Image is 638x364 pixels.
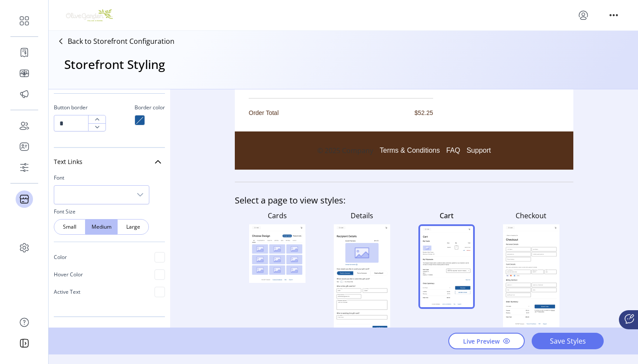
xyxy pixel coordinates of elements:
img: logo [66,9,113,21]
p: Hover Color [54,271,83,279]
span: Large [128,223,138,231]
span: Small [65,223,75,231]
button: menu [576,8,590,22]
h4: Order Total [249,108,279,118]
p: Font Size [54,204,165,219]
div: dropdown trigger [132,186,149,204]
h4: Select a page to view styles: [235,194,573,207]
p: Checkout [516,207,546,224]
p: Active Text [54,288,80,296]
p: Color [54,253,67,261]
button: menu [607,8,621,22]
a: FAQ [446,145,460,156]
p: Back to Storefront Configuration [68,36,174,46]
p: © 2025 Company [317,145,373,156]
span: Medium [96,223,106,231]
p: Cards [268,207,287,224]
button: Live Preview [448,333,525,349]
a: Terms & Conditions [380,145,440,156]
a: Text Links [54,153,165,171]
p: Button border [54,100,106,115]
p: Border color [135,100,165,115]
span: Save Styles [543,336,592,346]
span: Live Preview [463,337,500,346]
a: Support [467,145,491,156]
button: Save Styles [532,333,604,349]
p: Details [351,207,373,224]
h4: $52.25 [414,108,433,118]
h3: Storefront Styling [64,55,165,73]
p: Font [54,171,165,185]
p: Cart [440,207,454,224]
div: Text Links [54,171,165,311]
span: Text Links [54,159,82,165]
